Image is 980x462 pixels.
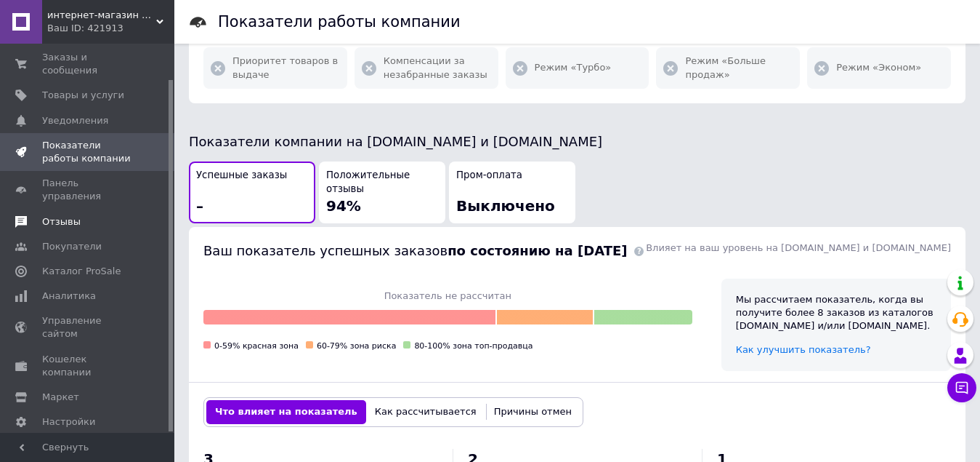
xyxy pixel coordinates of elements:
span: Уведомления [42,114,108,127]
span: Компенсации за незабранные заказы [384,55,491,81]
button: Положительные отзывы94% [319,162,445,223]
span: Панель управления [42,177,134,203]
span: Управление сайтом [42,314,134,340]
b: по состоянию на [DATE] [448,243,627,258]
button: Что влияет на показатель [206,400,366,423]
span: Пром-оплата [456,169,522,183]
button: Причины отмен [485,400,580,423]
span: Заказы и сообщения [42,51,134,77]
span: Влияет на ваш уровень на [DOMAIN_NAME] и [DOMAIN_NAME] [646,242,951,253]
span: Выключено [456,197,555,215]
span: интернет-магазин одежды " Lediyspeshnay " [47,9,156,22]
h1: Показатели работы компании [218,13,461,31]
span: Режим «Турбо» [535,61,612,74]
span: Режим «Эконом» [836,61,921,74]
span: 80-100% зона топ-продавца [414,341,532,351]
span: Отзывы [42,215,81,228]
span: Ваш показатель успешных заказов [203,243,627,258]
span: Положительные отзывы [326,169,438,196]
button: Чат с покупателем [947,373,976,402]
span: Режим «Больше продаж» [685,55,793,81]
span: 0-59% красная зона [214,341,299,351]
button: Успешные заказы– [189,162,315,223]
span: Маркет [42,391,79,404]
span: Показатели компании на [DOMAIN_NAME] и [DOMAIN_NAME] [189,134,602,149]
span: Каталог ProSale [42,265,121,278]
div: Ваш ID: 421913 [47,22,174,35]
div: Мы рассчитаем показатель, когда вы получите более 8 заказов из каталогов [DOMAIN_NAME] и/или [DOM... [736,293,936,333]
span: – [196,197,203,215]
span: 60-79% зона риска [317,341,396,351]
span: Аналитика [42,290,96,303]
span: Покупатели [42,240,102,253]
span: Приоритет товаров в выдаче [232,55,340,81]
a: Как улучшить показатель? [736,344,871,355]
span: Кошелек компании [42,353,134,379]
span: Показатели работы компании [42,139,134,165]
button: Как рассчитывается [366,400,485,423]
span: 94% [326,197,361,215]
span: Показатель не рассчитан [203,290,692,303]
span: Успешные заказы [196,169,287,183]
button: Пром-оплатаВыключено [449,162,575,223]
span: Настройки [42,415,95,429]
span: Товары и услуги [42,89,124,102]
